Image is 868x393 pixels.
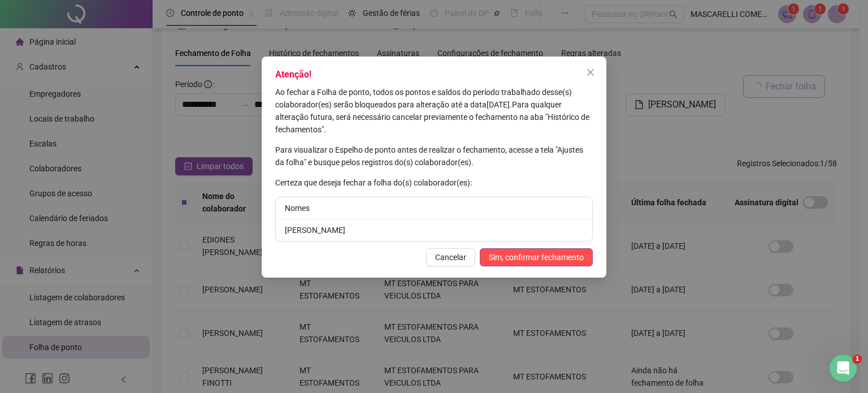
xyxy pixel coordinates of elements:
span: Certeza que deseja fechar a folha do(s) colaborador(es): [275,178,472,187]
span: 1 [853,355,862,364]
span: Atenção! [275,69,311,80]
span: Ao fechar a Folha de ponto, todos os pontos e saldos do período trabalhado desse(s) colaborador(e... [275,88,572,109]
span: Nomes [285,204,310,213]
button: Close [581,63,600,81]
span: close [586,68,595,77]
span: Cancelar [435,251,466,264]
iframe: Intercom live chat [830,355,857,382]
span: Para qualquer alteração futura, será necessário cancelar previamente o fechamento na aba "Históri... [275,100,589,134]
span: Para visualizar o Espelho de ponto antes de realizar o fechamento, acesse a tela "Ajustes da folh... [275,145,583,167]
button: Sim, confirmar fechamento [480,248,593,266]
button: Cancelar [426,248,475,266]
span: Sim, confirmar fechamento [489,251,584,264]
p: [DATE] . [275,86,593,136]
li: [PERSON_NAME] [276,219,592,241]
